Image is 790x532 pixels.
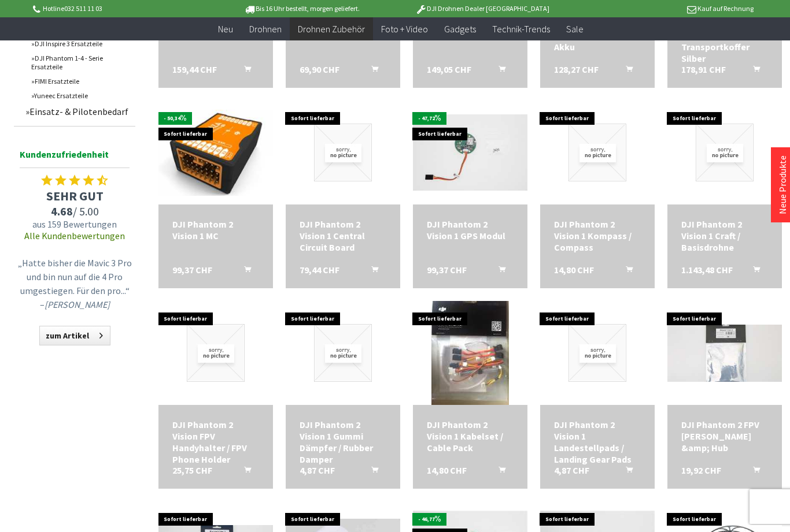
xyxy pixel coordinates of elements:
[739,464,767,479] button: In den Warenkorb
[427,264,467,276] span: 99,37 CHF
[554,218,641,253] a: DJI Phantom 2 Vision 1 Kompass / Compass 14,80 CHF In den Warenkorb
[39,326,110,345] a: zum Artikel
[172,218,259,241] a: DJI Phantom 2 Vision 1 MC 99,37 CHF In den Warenkorb
[172,464,212,476] span: 25,75 CHF
[357,464,385,479] button: In den Warenkorb
[492,23,550,35] span: Technik-Trends
[444,23,476,35] span: Gadgets
[357,264,385,279] button: In den Warenkorb
[211,2,392,16] p: Bis 16 Uhr bestellt, morgen geliefert.
[14,218,135,230] span: aus 159 Bewertungen
[172,64,217,75] span: 159,44 CHF
[413,114,527,191] img: DJI Phantom 2 Vision 1 GPS Modul
[485,464,512,479] button: In den Warenkorb
[241,17,290,41] a: Drohnen
[681,218,768,253] a: DJI Phantom 2 Vision 1 Craft / Basisdrohne 1.143,48 CHF In den Warenkorb
[17,256,132,311] p: „Hatte bisher die Mavic 3 Pro und bin nun auf die 4 Pro umgestiegen. Für den pro...“ –
[218,23,233,35] span: Neu
[554,419,641,465] div: DJI Phantom 2 Vision 1 Landestellpads / Landing Gear Pads
[172,218,259,241] div: DJI Phantom 2 Vision 1 MC
[427,419,514,453] a: DJI Phantom 2 Vision 1 Kabelset / Cable Pack 14,80 CHF In den Warenkorb
[554,218,641,253] div: DJI Phantom 2 Vision 1 Kompass / Compass
[696,124,754,181] img: DJI Phantom 2 Vision 1 Craft / Basisdrohne
[20,103,135,120] a: Einsatz- & Pilotenbedarf
[681,218,768,253] div: DJI Phantom 2 Vision 1 Craft / Basisdrohne
[681,64,726,75] span: 178,91 CHF
[427,218,514,241] a: DJI Phantom 2 Vision 1 GPS Modul 99,37 CHF In den Warenkorb
[681,419,768,453] a: DJI Phantom 2 FPV [PERSON_NAME] &amp; Hub 19,92 CHF In den Warenkorb
[300,419,386,465] a: DJI Phantom 2 Vision 1 Gummi Dämpfer / Rubber Damper 4,87 CHF In den Warenkorb
[210,17,241,41] a: Neu
[300,419,386,465] div: DJI Phantom 2 Vision 1 Gummi Dämpfer / Rubber Damper
[24,230,125,241] a: Alle Kundenbewertungen
[777,155,788,214] a: Neue Produkte
[612,464,640,479] button: In den Warenkorb
[431,301,509,405] img: DJI Phantom 2 Vision 1 Kabelset / Cable Pack
[568,324,626,382] img: DJI Phantom 2 Vision 1 Landestellpads / Landing Gear Pads
[681,18,768,64] a: DJI Phantom 2 Vision Transportkoffer Silber 178,91 CHF In den Warenkorb
[45,299,110,310] em: [PERSON_NAME]
[739,264,767,279] button: In den Warenkorb
[25,36,135,51] a: DJI Inspire 3 Ersatzteile
[739,64,767,79] button: In den Warenkorb
[172,264,212,276] span: 99,37 CHF
[566,23,584,35] span: Sale
[681,264,733,276] span: 1.143,48 CHF
[300,264,339,276] span: 79,44 CHF
[568,124,626,181] img: DJI Phantom 2 Vision 1 Kompass / Compass
[31,2,211,16] p: Hotline
[681,18,768,64] div: DJI Phantom 2 Vision Transportkoffer Silber
[51,204,73,218] span: 4.68
[558,17,592,41] a: Sale
[300,64,339,75] span: 69,90 CHF
[554,264,594,276] span: 14,80 CHF
[249,23,282,35] span: Drohnen
[427,218,514,241] div: DJI Phantom 2 Vision 1 GPS Modul
[612,64,640,79] button: In den Warenkorb
[300,218,386,253] a: DJI Phantom 2 Vision 1 Central Circuit Board 79,44 CHF In den Warenkorb
[357,64,385,79] button: In den Warenkorb
[187,324,245,382] img: DJI Phantom 2 Vision FPV Handyhalter / FPV Phone Holder
[381,23,428,35] span: Foto + Video
[681,464,721,476] span: 19,92 CHF
[300,464,335,476] span: 4,87 CHF
[230,64,258,79] button: In den Warenkorb
[158,110,273,195] img: DJI Phantom 2 Vision 1 MC
[14,188,135,204] span: SEHR GUT
[427,464,467,476] span: 14,80 CHF
[230,464,258,479] button: In den Warenkorb
[436,17,484,41] a: Gadgets
[172,419,259,465] a: DJI Phantom 2 Vision FPV Handyhalter / FPV Phone Holder 25,75 CHF In den Warenkorb
[300,218,386,253] div: DJI Phantom 2 Vision 1 Central Circuit Board
[64,4,102,13] a: 032 511 11 03
[290,17,373,41] a: Drohnen Zubehör
[681,419,768,453] div: DJI Phantom 2 FPV [PERSON_NAME] &amp; Hub
[554,419,641,465] a: DJI Phantom 2 Vision 1 Landestellpads / Landing Gear Pads 4,87 CHF In den Warenkorb
[314,124,372,181] img: DJI Phantom 2 Vision 1 Central Circuit Board
[392,2,573,16] p: DJI Drohnen Dealer [GEOGRAPHIC_DATA]
[14,204,135,218] span: / 5.00
[230,264,258,279] button: In den Warenkorb
[25,51,135,74] a: DJI Phantom 1-4 - Serie Ersatzteile
[25,88,135,103] a: Yuneec Ersatzteile
[554,64,599,75] span: 128,27 CHF
[485,64,512,79] button: In den Warenkorb
[573,2,753,16] p: Kauf auf Rechnung
[298,23,365,35] span: Drohnen Zubehör
[484,17,558,41] a: Technik-Trends
[667,325,782,382] img: DJI Phantom 2 FPV Kabel &amp; Hub
[612,264,640,279] button: In den Warenkorb
[172,419,259,465] div: DJI Phantom 2 Vision FPV Handyhalter / FPV Phone Holder
[373,17,436,41] a: Foto + Video
[554,464,589,476] span: 4,87 CHF
[25,74,135,88] a: FIMI Ersatzteile
[314,324,372,382] img: DJI Phantom 2 Vision 1 Gummi Dämpfer / Rubber Damper
[20,147,130,168] span: Kundenzufriedenheit
[485,264,512,279] button: In den Warenkorb
[427,64,471,75] span: 149,05 CHF
[427,419,514,453] div: DJI Phantom 2 Vision 1 Kabelset / Cable Pack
